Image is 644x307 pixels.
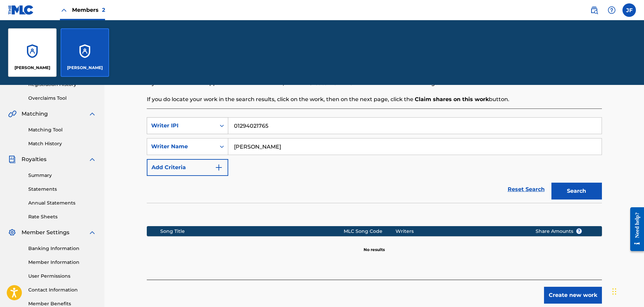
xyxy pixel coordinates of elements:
a: Accounts[PERSON_NAME] [61,28,109,77]
iframe: Chat Widget [610,275,644,307]
img: expand [88,155,96,163]
div: MLC Song Code [344,228,396,235]
img: Close [60,6,68,14]
p: Ronnie Broussard [67,65,103,71]
a: Matching Tool [28,126,96,133]
iframe: Resource Center [625,202,644,256]
img: Member Settings [8,228,16,237]
img: Matching [8,110,16,118]
form: Search Form [147,117,602,203]
a: Summary [28,172,96,179]
button: Search [551,183,602,199]
span: Member Settings [22,228,69,237]
a: Rate Sheets [28,213,96,220]
a: Public Search [587,3,601,17]
span: ? [576,228,582,234]
a: User Permissions [28,273,96,280]
img: Royalties [8,155,16,163]
a: Member Information [28,259,96,266]
img: search [590,6,598,14]
div: Song Title [160,228,344,235]
img: help [608,6,616,14]
div: Help [605,3,618,17]
a: Match History [28,140,96,147]
span: Matching [22,110,48,118]
a: Annual Statements [28,199,96,207]
img: 9d2ae6d4665cec9f34b9.svg [215,163,223,172]
span: Members [72,6,105,14]
strong: Claim shares on this work [415,96,489,102]
a: Overclaims Tool [28,95,96,102]
button: Create new work [544,287,602,304]
a: Accounts[PERSON_NAME] [8,28,57,77]
div: Drag [612,281,616,302]
img: expand [88,228,96,237]
span: Share Amounts [536,228,582,235]
img: MLC Logo [8,5,34,15]
a: Statements [28,186,96,193]
div: Writer IPI [151,122,212,130]
span: 2 [102,7,105,13]
img: expand [88,110,96,118]
button: Add Criteria [147,159,228,176]
p: No results [364,239,385,253]
a: Reset Search [504,182,548,197]
a: Banking Information [28,245,96,252]
p: Ronnie Broussard [14,65,50,71]
p: If you do locate your work in the search results, click on the work, then on the next page, click... [147,95,602,103]
div: User Menu [622,3,636,17]
div: Writers [396,228,525,235]
div: Writer Name [151,143,212,151]
span: Royalties [22,155,46,163]
a: Contact Information [28,286,96,294]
